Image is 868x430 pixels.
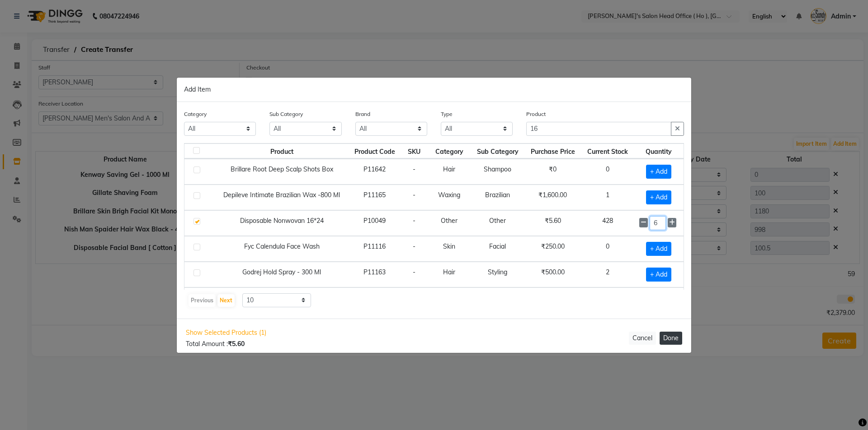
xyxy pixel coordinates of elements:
th: Category [428,143,471,159]
td: Waxing [428,185,471,210]
td: Brillare Root Deep Scalp Shots Box [216,159,348,185]
th: Quantity [634,143,684,159]
span: Purchase Price [531,148,575,156]
input: Search or Scan Product [526,122,671,136]
td: Other [428,210,471,236]
th: Current Stock [581,143,634,159]
span: Show Selected Products (1) [186,328,266,338]
td: P10049 [348,210,401,236]
td: - [401,210,428,236]
td: - [401,185,428,210]
button: Done [660,332,682,345]
td: P11642 [348,159,401,185]
button: Cancel [629,332,656,345]
td: - [401,159,428,185]
span: + Add [646,190,671,204]
th: Product Code [348,143,401,159]
td: ₹5.60 [524,210,581,236]
td: Hair [428,262,471,287]
td: 0 [581,287,634,313]
td: P11163 [348,262,401,287]
td: Shampoo [471,159,524,185]
td: ₹0 [524,159,581,185]
label: Type [441,110,453,118]
td: Godrej Hold Spray - 300 Ml [216,262,348,287]
td: 428 [581,210,634,236]
span: + Add [646,268,671,282]
td: ₹1,600.00 [524,185,581,210]
th: Product [216,143,348,159]
td: Disposable Nonwovan 16*24 [216,210,348,236]
td: 2 [581,262,634,287]
td: 1 [581,185,634,210]
th: Sub Category [471,143,524,159]
td: - [401,287,428,313]
label: Sub Category [269,110,303,118]
td: ₹375.00 [524,287,581,313]
td: Other [471,210,524,236]
label: Category [184,110,207,118]
label: Product [526,110,546,118]
label: Brand [355,110,370,118]
td: - [401,236,428,262]
td: P11116 [348,236,401,262]
td: Brazilian [471,185,524,210]
td: Fyc Calendula Face Wash [216,236,348,262]
button: Next [217,294,235,307]
span: + Add [646,165,671,179]
td: Hair [428,159,471,185]
span: Total Amount : [186,340,245,348]
td: Serum [471,287,524,313]
td: Styling [471,262,524,287]
span: + Add [646,242,671,256]
td: Facial [471,236,524,262]
td: Hair [428,287,471,313]
td: P11161 [348,287,401,313]
td: ₹250.00 [524,236,581,262]
td: 0 [581,236,634,262]
td: P11165 [348,185,401,210]
td: ₹500.00 [524,262,581,287]
td: Skin [428,236,471,262]
div: Add Item [177,78,691,102]
td: 0 [581,159,634,185]
td: Godrej Protect Shine Serum - 110 Ml [216,287,348,313]
b: ₹5.60 [228,340,245,348]
td: Depileve Intimate Brazilian Wax -800 Ml [216,185,348,210]
td: - [401,262,428,287]
th: SKU [401,143,428,159]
